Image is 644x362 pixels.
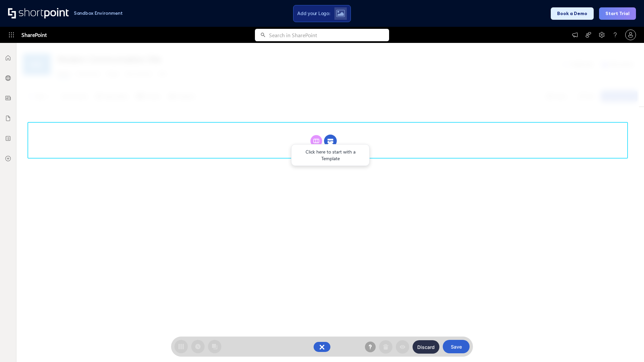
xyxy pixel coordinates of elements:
[269,29,389,41] input: Search in SharePoint
[21,27,47,43] span: SharePoint
[443,340,470,353] button: Save
[551,7,594,20] button: Book a Demo
[599,7,636,20] button: Start Trial
[74,11,123,15] h1: Sandbox Environment
[336,10,345,17] img: Upload logo
[413,340,439,354] button: Discard
[297,10,330,16] span: Add your Logo:
[610,330,644,362] iframe: Chat Widget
